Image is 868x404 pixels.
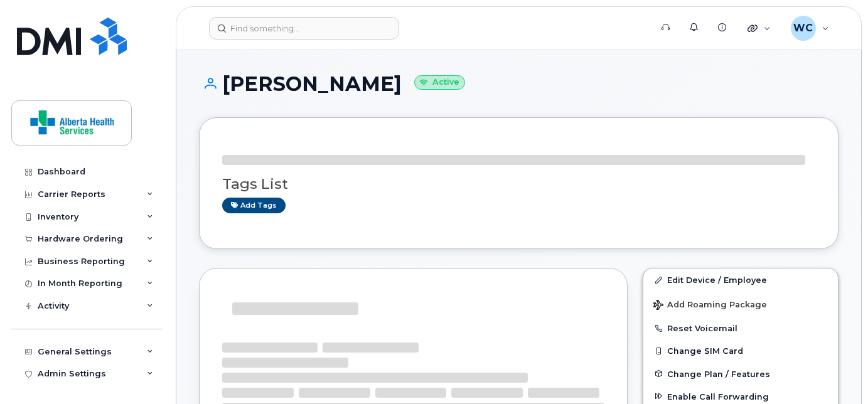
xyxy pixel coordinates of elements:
[653,300,767,312] span: Add Roaming Package
[643,291,838,317] button: Add Roaming Package
[643,363,838,385] button: Change Plan / Features
[222,176,815,192] h3: Tags List
[414,75,465,90] small: Active
[643,339,838,362] button: Change SIM Card
[222,198,286,213] a: Add tags
[667,391,769,401] span: Enable Call Forwarding
[643,317,838,339] button: Reset Voicemail
[667,369,770,378] span: Change Plan / Features
[643,268,838,291] a: Edit Device / Employee
[199,73,839,95] h1: [PERSON_NAME]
